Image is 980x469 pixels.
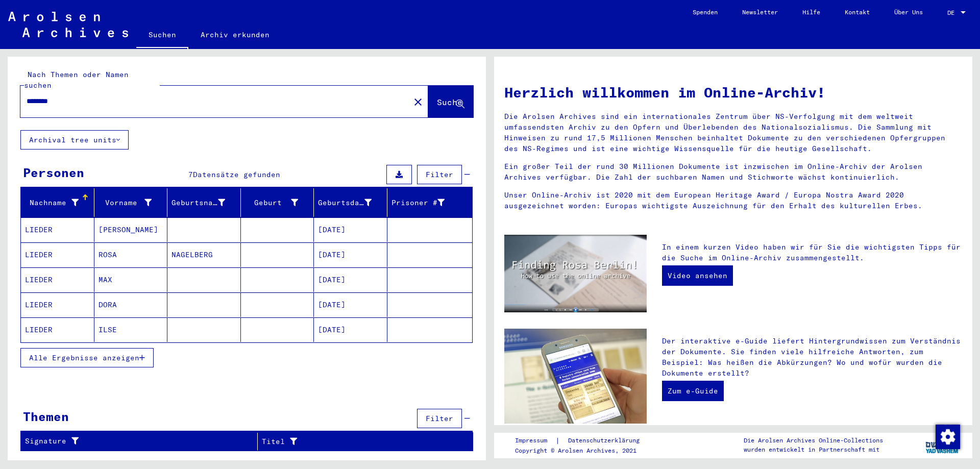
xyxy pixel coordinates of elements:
span: DE [947,9,959,16]
mat-cell: MAX [94,267,168,292]
a: Video ansehen [662,265,733,286]
p: Die Arolsen Archives sind ein internationales Zentrum über NS-Verfolgung mit dem weltweit umfasse... [504,111,962,154]
h1: Herzlich willkommen im Online-Archiv! [504,82,962,103]
img: yv_logo.png [923,432,962,458]
mat-cell: LIEDER [21,217,94,242]
mat-cell: [DATE] [314,242,387,267]
mat-header-cell: Geburtsname [167,188,241,217]
a: Impressum [515,435,555,446]
div: Geburt‏ [245,194,314,211]
mat-cell: LIEDER [21,242,94,267]
div: Geburt‏ [245,198,299,208]
div: Themen [23,407,69,426]
p: Der interaktive e-Guide liefert Hintergrundwissen zum Verständnis der Dokumente. Sie finden viele... [662,336,962,379]
a: Zum e-Guide [662,381,724,401]
p: wurden entwickelt in Partnerschaft mit [744,445,883,454]
div: Nachname [25,194,94,211]
mat-header-cell: Vorname [94,188,168,217]
mat-header-cell: Geburt‏ [241,188,314,217]
p: In einem kurzen Video haben wir für Sie die wichtigsten Tipps für die Suche im Online-Archiv zusa... [662,242,962,263]
mat-label: Nach Themen oder Namen suchen [24,70,129,90]
mat-cell: LIEDER [21,267,94,292]
div: Prisoner # [391,198,445,208]
mat-cell: [DATE] [314,217,387,242]
div: Geburtsdatum [318,194,387,211]
div: Titel [262,436,448,447]
a: Datenschutzerklärung [560,435,652,446]
mat-header-cell: Nachname [21,188,94,217]
mat-cell: [DATE] [314,317,387,342]
a: Archiv erkunden [188,22,282,47]
button: Filter [417,165,462,184]
p: Ein großer Teil der rund 30 Millionen Dokumente ist inzwischen im Online-Archiv der Arolsen Archi... [504,161,962,183]
div: Signature [25,436,244,447]
span: Filter [426,414,453,423]
div: | [515,435,652,446]
a: Suchen [136,22,188,49]
span: Suche [437,97,462,107]
button: Archival tree units [20,130,129,150]
mat-cell: [DATE] [314,292,387,317]
button: Suche [428,86,473,117]
button: Clear [408,91,428,112]
mat-cell: LIEDER [21,317,94,342]
div: Geburtsname [171,194,240,211]
span: Alle Ergebnisse anzeigen [29,353,139,362]
p: Unser Online-Archiv ist 2020 mit dem European Heritage Award / Europa Nostra Award 2020 ausgezeic... [504,190,962,211]
mat-header-cell: Geburtsdatum [314,188,387,217]
img: eguide.jpg [504,329,647,424]
div: Geburtsname [171,198,225,208]
p: Copyright © Arolsen Archives, 2021 [515,446,652,455]
span: 7 [188,170,193,179]
div: Personen [23,163,84,182]
div: Zustimmung ändern [935,424,960,449]
mat-cell: LIEDER [21,292,94,317]
span: Filter [426,170,453,179]
mat-cell: [DATE] [314,267,387,292]
div: Signature [25,433,257,450]
mat-cell: ILSE [94,317,168,342]
img: video.jpg [504,235,647,312]
div: Vorname [99,198,152,208]
mat-cell: ROSA [94,242,168,267]
span: Datensätze gefunden [193,170,280,179]
img: Zustimmung ändern [936,425,960,449]
mat-header-cell: Prisoner # [387,188,473,217]
div: Prisoner # [391,194,460,211]
mat-cell: DORA [94,292,168,317]
img: Arolsen_neg.svg [8,12,128,37]
mat-cell: [PERSON_NAME] [94,217,168,242]
div: Vorname [99,194,167,211]
button: Alle Ergebnisse anzeigen [20,348,154,367]
div: Titel [262,433,460,450]
p: Die Arolsen Archives Online-Collections [744,436,883,445]
mat-icon: close [412,96,424,108]
div: Nachname [25,198,79,208]
div: Geburtsdatum [318,198,372,208]
mat-cell: NAGELBERG [167,242,241,267]
button: Filter [417,409,462,428]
